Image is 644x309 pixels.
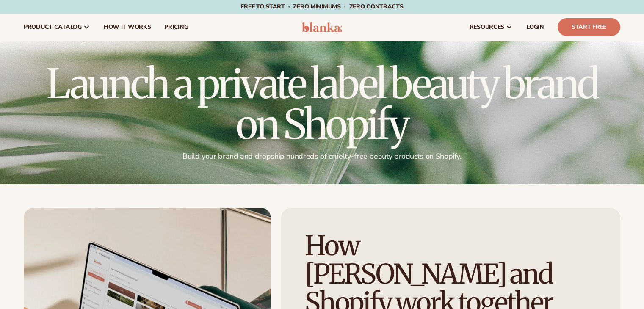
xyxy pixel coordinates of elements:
span: LOGIN [526,24,544,30]
a: LOGIN [520,14,551,41]
span: resources [470,24,504,30]
span: pricing [164,24,188,30]
a: How It Works [97,14,158,41]
span: How It Works [104,24,151,30]
h1: Launch a private label beauty brand on Shopify [24,63,620,145]
a: Start Free [558,18,620,36]
span: product catalog [24,24,82,30]
a: pricing [158,14,195,41]
img: logo [302,22,342,32]
a: product catalog [17,14,97,41]
span: Free to start · ZERO minimums · ZERO contracts [240,3,403,11]
p: Build your brand and dropship hundreds of cruelty-free beauty products on Shopify. [24,152,620,161]
a: resources [463,14,520,41]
